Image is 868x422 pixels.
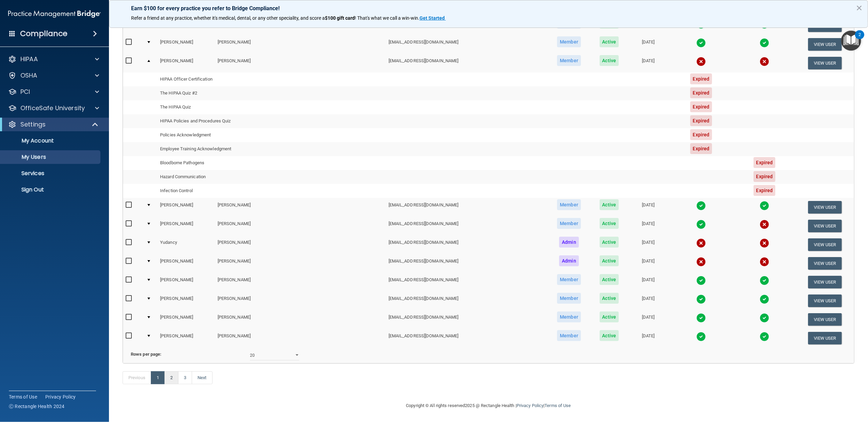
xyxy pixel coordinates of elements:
td: HIPAA Policies and Procedures Quiz [157,114,386,128]
button: View User [808,313,842,326]
td: [EMAIL_ADDRESS][DOMAIN_NAME] [386,254,548,273]
td: [PERSON_NAME] [157,54,215,72]
a: Get Started [420,15,446,21]
span: Member [557,274,581,285]
td: [PERSON_NAME] [215,35,386,54]
span: Active [600,237,619,248]
td: [PERSON_NAME] [215,217,386,235]
a: 1 [151,371,165,384]
td: [PERSON_NAME] [215,273,386,291]
td: [EMAIL_ADDRESS][DOMAIN_NAME] [386,198,548,217]
td: [PERSON_NAME] [215,254,386,273]
span: Expired [690,101,712,112]
button: View User [808,276,842,288]
td: [PERSON_NAME] [157,217,215,235]
td: [DATE] [628,254,669,273]
img: tick.e7d51cea.svg [760,38,769,48]
span: Member [557,311,581,322]
td: [PERSON_NAME] [215,310,386,329]
div: 2 [858,35,861,44]
td: [PERSON_NAME] [215,54,386,72]
a: 3 [178,371,192,384]
td: [PERSON_NAME] [215,198,386,217]
span: Active [600,199,619,210]
span: Member [557,55,581,66]
td: [DATE] [628,235,669,254]
button: View User [808,38,842,51]
td: Infection Control [157,184,386,198]
td: The HIPAA Quiz [157,100,386,114]
p: OfficeSafe University [20,104,85,112]
img: cross.ca9f0e7f.svg [760,57,769,66]
img: cross.ca9f0e7f.svg [696,238,706,248]
span: Member [557,293,581,304]
td: [EMAIL_ADDRESS][DOMAIN_NAME] [386,291,548,310]
td: The HIPAA Quiz #2 [157,86,386,100]
td: [EMAIL_ADDRESS][DOMAIN_NAME] [386,54,548,72]
span: Expired [690,129,712,140]
span: Active [600,330,619,341]
a: Terms of Use [9,393,37,400]
img: cross.ca9f0e7f.svg [760,238,769,248]
td: [PERSON_NAME] [157,291,215,310]
span: Active [600,255,619,266]
img: tick.e7d51cea.svg [696,38,706,48]
button: View User [808,201,842,214]
img: tick.e7d51cea.svg [696,276,706,285]
button: View User [808,238,842,251]
a: Terms of Use [545,403,571,408]
span: Member [557,199,581,210]
b: Rows per page: [131,352,161,357]
img: cross.ca9f0e7f.svg [696,257,706,267]
p: My Users [4,154,97,161]
td: [EMAIL_ADDRESS][DOMAIN_NAME] [386,235,548,254]
span: Active [600,36,619,47]
td: [PERSON_NAME] [157,254,215,273]
p: PCI [20,88,30,96]
img: tick.e7d51cea.svg [696,313,706,323]
td: [PERSON_NAME] [215,235,386,254]
td: [DATE] [628,273,669,291]
img: tick.e7d51cea.svg [696,201,706,210]
button: View User [808,332,842,344]
img: tick.e7d51cea.svg [760,313,769,323]
span: Expired [754,185,776,196]
button: Close [856,2,863,13]
td: [PERSON_NAME] [157,198,215,217]
td: Hazard Communication [157,170,386,184]
span: Expired [690,143,712,154]
a: PCI [8,88,99,96]
span: Expired [754,171,776,182]
img: cross.ca9f0e7f.svg [760,220,769,229]
span: Active [600,55,619,66]
img: cross.ca9f0e7f.svg [760,257,769,267]
button: View User [808,220,842,232]
td: [PERSON_NAME] [157,310,215,329]
a: Privacy Policy [517,403,543,408]
img: cross.ca9f0e7f.svg [696,57,706,66]
h4: Compliance [20,29,67,38]
td: [DATE] [628,291,669,310]
button: Open Resource Center, 2 new notifications [841,31,861,51]
td: Bloodborne Pathogens [157,156,386,170]
strong: $100 gift card [325,15,355,21]
span: Admin [559,237,579,248]
button: View User [808,57,842,69]
p: My Account [4,137,97,144]
td: [DATE] [628,217,669,235]
div: Copyright © All rights reserved 2025 @ Rectangle Health | | [364,395,613,417]
p: Services [4,170,97,177]
p: OSHA [20,71,37,80]
td: [DATE] [628,329,669,347]
img: tick.e7d51cea.svg [760,276,769,285]
span: Expired [754,157,776,168]
p: Sign Out [4,186,97,193]
p: Earn $100 for every practice you refer to Bridge Compliance! [131,5,846,12]
span: Active [600,293,619,304]
span: Admin [559,255,579,266]
a: Previous [123,371,151,384]
a: OSHA [8,71,99,80]
td: [PERSON_NAME] [215,329,386,347]
span: ! That's what we call a win-win. [355,15,420,21]
td: [DATE] [628,310,669,329]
